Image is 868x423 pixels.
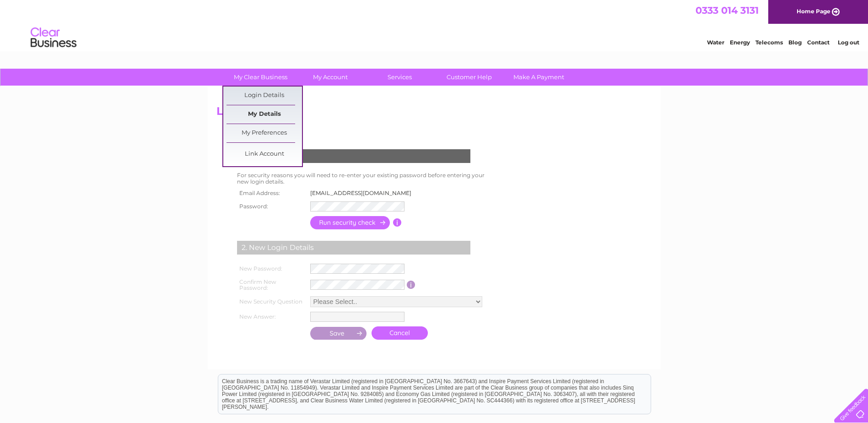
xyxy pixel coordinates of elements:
[226,124,302,142] a: My Preferences
[237,241,470,255] div: 2. New Login Details
[372,326,428,340] a: Cancel
[431,69,507,86] a: Customer Help
[235,187,308,199] th: Email Address:
[235,276,308,294] th: Confirm New Password:
[501,69,577,86] a: Make A Payment
[407,281,415,289] input: Information
[223,69,298,86] a: My Clear Business
[216,105,652,122] h2: Login Details
[707,39,724,46] a: Water
[695,5,759,16] a: 0333 014 3131
[235,170,495,187] td: For security reasons you will need to re-enter your existing password before entering your new lo...
[310,327,367,340] input: Submit
[730,39,750,46] a: Energy
[235,294,308,309] th: New Security Question
[393,218,402,227] input: Information
[838,39,859,46] a: Log out
[292,69,368,86] a: My Account
[237,149,470,163] div: 1. Security Check
[308,187,419,199] td: [EMAIL_ADDRESS][DOMAIN_NAME]
[235,199,308,214] th: Password:
[788,39,802,46] a: Blog
[30,24,77,52] img: logo.png
[226,87,302,105] a: Login Details
[362,69,437,86] a: Services
[235,309,308,324] th: New Answer:
[235,261,308,276] th: New Password:
[226,145,302,163] a: Link Account
[226,105,302,124] a: My Details
[807,39,830,46] a: Contact
[755,39,783,46] a: Telecoms
[218,5,651,44] div: Clear Business is a trading name of Verastar Limited (registered in [GEOGRAPHIC_DATA] No. 3667643...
